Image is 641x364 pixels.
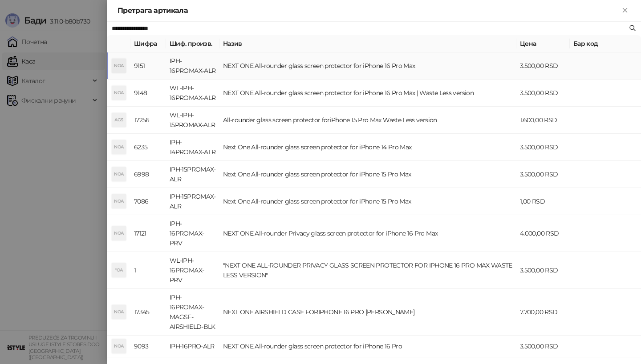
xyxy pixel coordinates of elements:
[620,5,630,16] button: Close
[516,215,570,252] td: 4.000,00 RSD
[219,35,516,52] th: Назив
[516,107,570,134] td: 1.600,00 RSD
[166,289,219,336] td: IPH-16PROMAX-MAGSF-AIRSHIELD-BLK
[219,215,516,252] td: NEXT ONE All-rounder Privacy glass screen protector for iPhone 16 Pro Max
[219,134,516,161] td: Next One All-rounder glass screen protector for iPhone 14 Pro Max
[219,52,516,80] td: NEXT ONE All-rounder glass screen protector for iPhone 16 Pro Max
[219,336,516,357] td: NEXT ONE All-rounder glass screen protector for iPhone 16 Pro
[219,80,516,107] td: NEXT ONE All-rounder glass screen protector for iPhone 16 Pro Max | Waste Less version
[166,35,219,52] th: Шиф. произв.
[166,161,219,188] td: IPH-15PROMAX-ALR
[166,107,219,134] td: WL-IPH-15PROMAX-ALR
[130,80,166,107] td: 9148
[570,35,641,52] th: Бар код
[166,134,219,161] td: IPH-14PROMAX-ALR
[118,5,620,16] div: Претрага артикала
[166,252,219,289] td: WL-IPH-16PROMAX-PRV
[112,113,126,127] div: AGS
[112,263,126,277] div: "OA
[166,52,219,80] td: IPH-16PROMAX-ALR
[219,252,516,289] td: "NEXT ONE ALL-ROUNDER PRIVACY GLASS SCREEN PROTECTOR FOR IPHONE 16 PRO MAX WASTE LESS VERSION"
[516,336,570,357] td: 3.500,00 RSD
[112,140,126,154] div: NOA
[130,215,166,252] td: 17121
[166,80,219,107] td: WL-IPH-16PROMAX-ALR
[516,289,570,336] td: 7.700,00 RSD
[219,289,516,336] td: NEXT ONE AIRSHIELD CASE FORIPHONE 16 PRO [PERSON_NAME]
[112,167,126,181] div: NOA
[130,188,166,215] td: 7086
[516,161,570,188] td: 3.500,00 RSD
[130,35,166,52] th: Шифра
[516,52,570,80] td: 3.500,00 RSD
[166,336,219,357] td: IPH-16PRO-ALR
[112,339,126,353] div: NOA
[166,215,219,252] td: IPH-16PROMAX-PRV
[130,161,166,188] td: 6998
[130,252,166,289] td: 1
[516,80,570,107] td: 3.500,00 RSD
[112,59,126,73] div: NOA
[516,188,570,215] td: 1,00 RSD
[130,289,166,336] td: 17345
[219,161,516,188] td: Next One All-rounder glass screen protector for iPhone 15 Pro Max
[219,107,516,134] td: All-rounder glass screen protector foriPhone 15 Pro Max Waste Less version
[166,188,219,215] td: IPH-15PROMAX-ALR
[130,336,166,357] td: 9093
[130,107,166,134] td: 17256
[112,194,126,208] div: NOA
[516,252,570,289] td: 3.500,00 RSD
[112,305,126,319] div: NOA
[112,86,126,100] div: NOA
[112,226,126,240] div: NOA
[516,134,570,161] td: 3.500,00 RSD
[130,52,166,80] td: 9151
[219,188,516,215] td: Next One All-rounder glass screen protector for iPhone 15 Pro Max
[130,134,166,161] td: 6235
[516,35,570,52] th: Цена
